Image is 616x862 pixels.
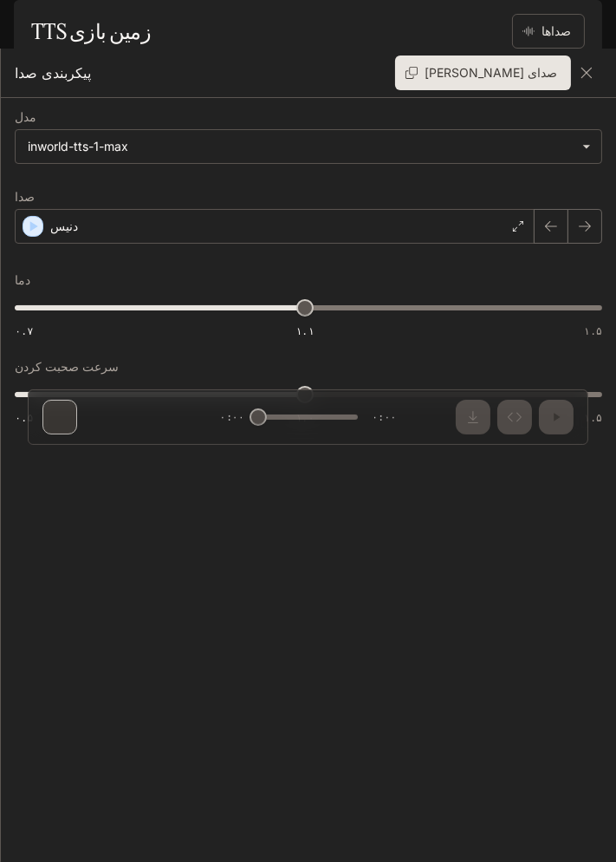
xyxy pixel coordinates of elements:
[395,56,571,90] button: صدای [PERSON_NAME]
[584,323,602,338] font: ۱.۵
[15,189,35,204] font: صدا
[15,64,91,82] font: پیکربندی صدا
[31,18,152,44] font: زمین بازی TTS
[295,410,314,425] font: ۱.۰
[50,219,78,233] font: دنیس
[584,410,602,425] font: ۱.۵
[15,323,33,338] font: ۰.۷
[28,139,128,153] font: inworld-tts-1-max
[425,65,557,80] font: صدای [PERSON_NAME]
[512,14,585,49] button: صداها
[15,272,30,287] font: دما
[295,323,314,338] font: ۱.۱
[16,130,601,163] div: inworld-tts-1-max
[15,109,36,124] font: مدل
[15,359,119,374] font: سرعت صحبت کردن
[541,23,571,38] font: صداها
[15,410,33,425] font: ۰.۵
